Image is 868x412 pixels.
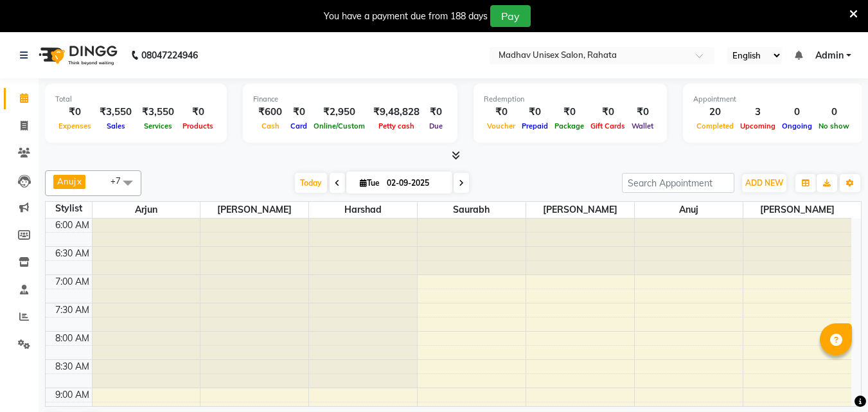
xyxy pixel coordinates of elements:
[46,202,92,215] div: Stylist
[484,94,657,105] div: Redemption
[76,176,82,186] a: x
[94,105,137,120] div: ₹3,550
[418,202,526,218] span: saurabh
[309,202,417,218] span: Harshad
[693,105,737,120] div: 20
[814,361,855,399] iframe: chat widget
[815,49,844,62] span: Admin
[743,202,851,218] span: [PERSON_NAME]
[33,37,121,73] img: logo
[53,275,92,289] div: 7:00 AM
[93,202,200,218] span: Arjun
[324,10,488,23] div: You have a payment due from 188 days
[425,105,447,120] div: ₹0
[587,121,628,130] span: Gift Cards
[53,303,92,317] div: 7:30 AM
[426,121,446,130] span: Due
[551,105,587,120] div: ₹0
[693,94,853,105] div: Appointment
[815,105,853,120] div: 0
[253,105,287,120] div: ₹600
[200,202,308,218] span: [PERSON_NAME]
[484,105,518,120] div: ₹0
[551,121,587,130] span: Package
[737,121,779,130] span: Upcoming
[111,175,130,186] span: +7
[484,121,518,130] span: Voucher
[368,105,425,120] div: ₹9,48,828
[737,105,779,120] div: 3
[357,178,383,188] span: Tue
[587,105,628,120] div: ₹0
[55,105,94,120] div: ₹0
[310,121,368,130] span: Online/Custom
[53,247,92,260] div: 6:30 AM
[635,202,743,218] span: Anuj
[779,105,815,120] div: 0
[103,121,128,130] span: Sales
[815,121,853,130] span: No show
[287,121,310,130] span: Card
[53,219,92,232] div: 6:00 AM
[745,178,783,188] span: ADD NEW
[628,105,657,120] div: ₹0
[55,94,217,105] div: Total
[53,388,92,402] div: 9:00 AM
[779,121,815,130] span: Ongoing
[693,121,737,130] span: Completed
[141,37,198,73] b: 08047224946
[53,360,92,373] div: 8:30 AM
[179,121,217,130] span: Products
[295,173,327,193] span: Today
[57,176,76,186] span: Anuj
[375,121,418,130] span: Petty cash
[310,105,368,120] div: ₹2,950
[55,121,94,130] span: Expenses
[258,121,283,130] span: Cash
[179,105,217,120] div: ₹0
[253,94,447,105] div: Finance
[137,105,179,120] div: ₹3,550
[742,174,786,192] button: ADD NEW
[53,332,92,345] div: 8:00 AM
[490,5,531,27] button: Pay
[622,173,734,193] input: Search Appointment
[518,121,551,130] span: Prepaid
[141,121,175,130] span: Services
[383,174,447,193] input: 2025-09-02
[518,105,551,120] div: ₹0
[628,121,657,130] span: Wallet
[526,202,634,218] span: [PERSON_NAME]
[287,105,310,120] div: ₹0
